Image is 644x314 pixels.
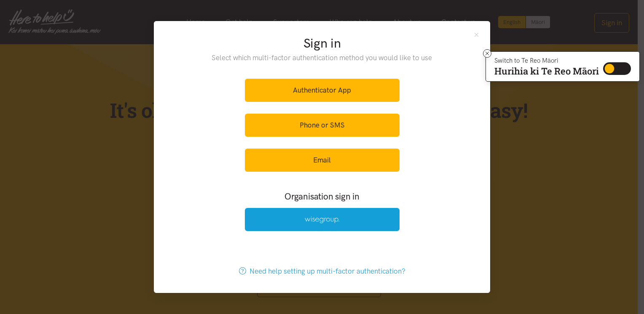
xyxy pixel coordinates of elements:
[222,190,422,202] h3: Organisation sign in
[473,31,480,38] button: Close
[305,216,339,224] img: Wise Group
[245,114,400,137] a: Phone or SMS
[195,52,450,64] p: Select which multi-factor authentication method you would like to use
[245,79,400,102] a: Authenticator App
[494,67,599,75] p: Hurihia ki Te Reo Māori
[245,149,400,172] a: Email
[195,35,450,52] h2: Sign in
[494,58,599,63] p: Switch to Te Reo Māori
[230,260,414,283] a: Need help setting up multi-factor authentication?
